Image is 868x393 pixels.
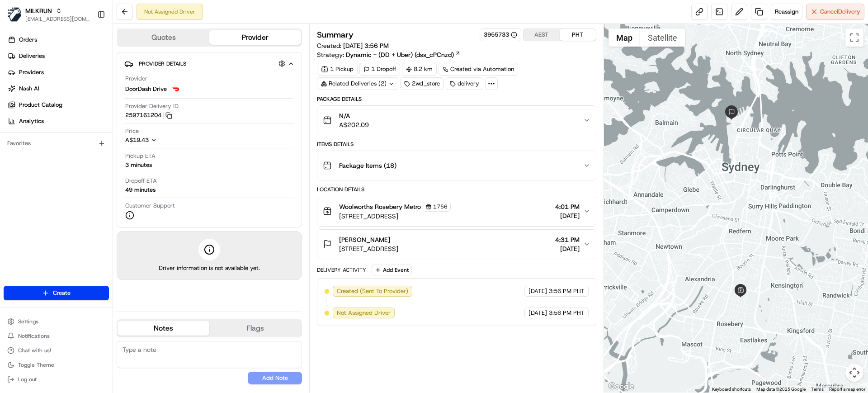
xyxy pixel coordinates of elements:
[125,111,172,119] button: 2597161204
[549,287,585,295] span: 3:56 PM PHT
[524,29,560,41] button: AEST
[25,6,52,15] button: MILKRUN
[484,31,517,39] button: 3955733
[317,151,595,180] button: Package Items (18)
[4,373,109,386] button: Log out
[170,84,181,95] img: doordash_logo_v2.png
[125,127,139,135] span: Price
[829,387,865,392] a: Report a map error
[19,117,44,125] span: Analytics
[18,361,54,369] span: Toggle Theme
[806,4,864,20] button: CancelDelivery
[4,98,113,112] a: Product Catalog
[346,50,454,59] span: Dynamic - (DD + Uber) (dss_cPCnzd)
[609,28,640,47] button: Show street map
[19,36,37,44] span: Orders
[118,321,209,336] button: Notes
[372,265,412,275] button: Add Event
[209,30,301,45] button: Provider
[125,136,149,144] span: A$19.43
[346,50,461,59] a: Dynamic - (DD + Uber) (dss_cPCnzd)
[159,264,260,272] span: Driver information is not available yet.
[317,106,595,135] button: N/AA$202.09
[25,15,90,23] button: [EMAIL_ADDRESS][DOMAIN_NAME]
[811,387,824,392] a: Terms (opens in new tab)
[756,387,806,392] span: Map data ©2025 Google
[555,244,580,253] span: [DATE]
[317,95,596,103] div: Package Details
[712,386,751,393] button: Keyboard shortcuts
[118,30,209,45] button: Quotes
[125,152,156,160] span: Pickup ETA
[400,77,444,90] div: 2wd_store
[125,102,179,110] span: Provider Delivery ID
[4,4,94,25] button: MILKRUNMILKRUN[EMAIL_ADDRESS][DOMAIN_NAME]
[317,41,389,50] span: Created:
[125,136,205,144] button: A$19.43
[339,235,390,244] span: [PERSON_NAME]
[4,65,113,80] a: Providers
[125,177,157,185] span: Dropoff ETA
[549,309,585,317] span: 3:56 PM PHT
[446,77,483,90] div: delivery
[4,136,109,151] div: Favorites
[18,347,51,354] span: Chat with us!
[19,85,39,93] span: Nash AI
[7,7,22,22] img: MILKRUN
[433,203,448,210] span: 1756
[317,186,596,193] div: Location Details
[124,56,294,71] button: Provider Details
[528,309,547,317] span: [DATE]
[18,332,50,340] span: Notifications
[317,63,358,76] div: 1 Pickup
[4,81,113,96] a: Nash AI
[640,28,685,47] button: Show satellite imagery
[845,364,863,382] button: Map camera controls
[4,49,113,63] a: Deliveries
[820,8,860,16] span: Cancel Delivery
[606,381,636,393] img: Google
[317,230,595,259] button: [PERSON_NAME][STREET_ADDRESS]4:31 PM[DATE]
[560,29,596,41] button: PHT
[317,50,461,59] div: Strategy:
[339,111,369,120] span: N/A
[528,287,547,295] span: [DATE]
[555,235,580,244] span: 4:31 PM
[125,85,167,93] span: DoorDash Drive
[337,309,391,317] span: Not Assigned Driver
[606,381,636,393] a: Open this area in Google Maps (opens a new window)
[125,75,147,83] span: Provider
[359,63,400,76] div: 1 Dropoff
[53,289,71,297] span: Create
[4,33,113,47] a: Orders
[125,202,175,210] span: Customer Support
[139,60,186,67] span: Provider Details
[771,4,802,20] button: Reassign
[4,114,113,128] a: Analytics
[439,63,518,76] a: Created via Automation
[209,321,301,336] button: Flags
[337,287,408,295] span: Created (Sent To Provider)
[555,211,580,220] span: [DATE]
[339,212,451,221] span: [STREET_ADDRESS]
[317,31,354,39] h3: Summary
[343,42,389,50] span: [DATE] 3:56 PM
[4,344,109,357] button: Chat with us!
[555,202,580,211] span: 4:01 PM
[402,63,437,76] div: 8.2 km
[317,77,398,90] div: Related Deliveries (2)
[4,315,109,328] button: Settings
[4,286,109,300] button: Create
[18,318,38,325] span: Settings
[125,186,156,194] div: 49 minutes
[845,28,863,47] button: Toggle fullscreen view
[4,330,109,342] button: Notifications
[339,161,396,170] span: Package Items ( 18 )
[339,244,398,253] span: [STREET_ADDRESS]
[339,120,369,129] span: A$202.09
[4,359,109,371] button: Toggle Theme
[339,202,421,211] span: Woolworths Rosebery Metro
